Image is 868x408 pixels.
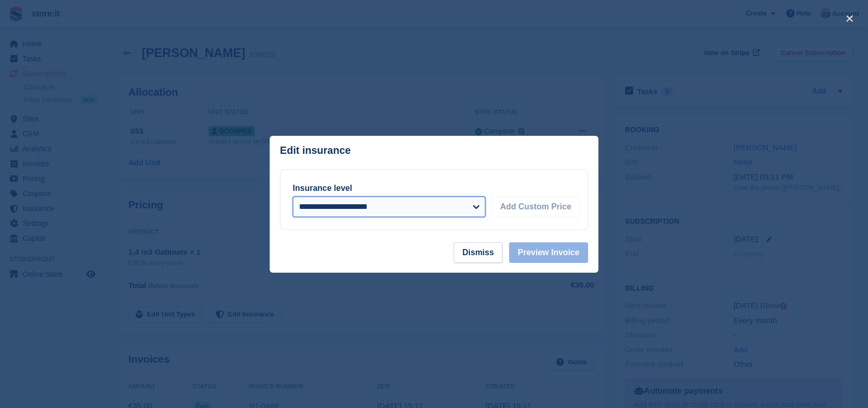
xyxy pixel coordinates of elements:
p: Edit insurance [280,145,351,156]
button: Dismiss [454,242,502,263]
label: Insurance level [293,184,352,192]
button: close [841,10,858,27]
button: Preview Invoice [509,242,588,263]
button: Add Custom Price [492,197,580,217]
